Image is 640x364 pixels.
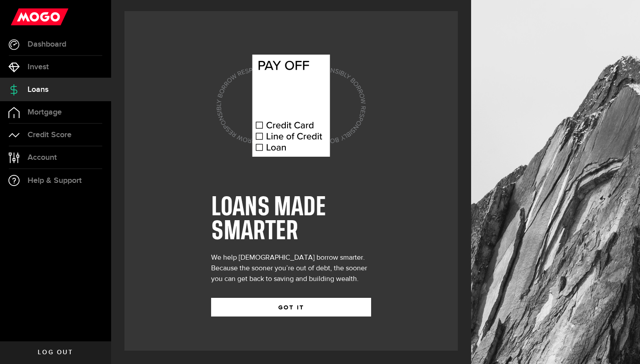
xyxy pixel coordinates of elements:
[38,349,73,356] span: Log out
[211,298,371,317] button: GOT IT
[28,154,57,162] span: Account
[211,196,371,244] h1: LOANS MADE SMARTER
[28,131,72,139] span: Credit Score
[28,177,82,185] span: Help & Support
[28,40,66,48] span: Dashboard
[28,63,49,71] span: Invest
[211,253,371,285] div: We help [DEMOGRAPHIC_DATA] borrow smarter. Because the sooner you’re out of debt, the sooner you ...
[28,86,48,94] span: Loans
[28,108,62,116] span: Mortgage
